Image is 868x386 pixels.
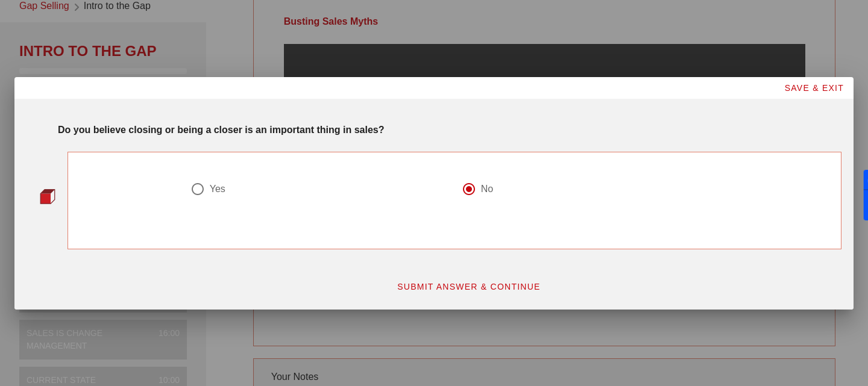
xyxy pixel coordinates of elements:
span: SAVE & EXIT [784,83,844,93]
strong: Do you believe closing or being a closer is an important thing in sales? [58,125,384,135]
span: SUBMIT ANSWER & CONTINUE [397,282,541,291]
div: No [481,183,493,195]
div: Yes [210,183,225,195]
button: SAVE & EXIT [774,77,854,99]
img: question-bullet-actve.png [40,188,55,204]
button: SUBMIT ANSWER & CONTINUE [387,276,550,297]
